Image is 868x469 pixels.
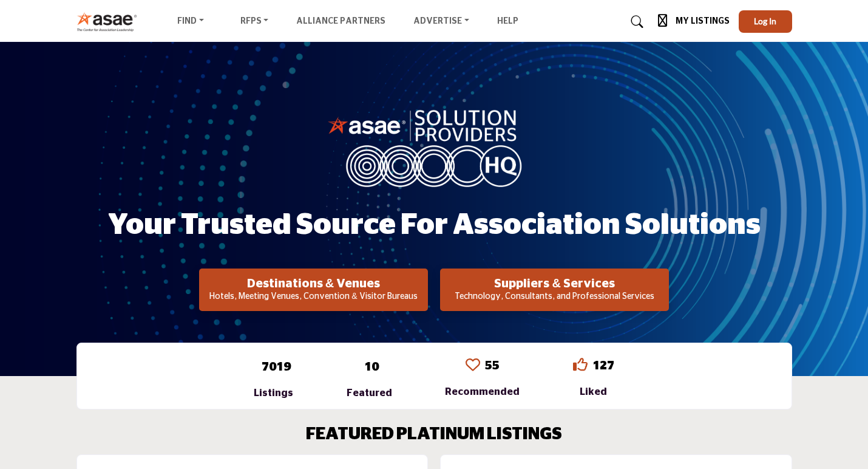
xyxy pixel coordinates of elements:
p: Technology, Consultants, and Professional Services [444,291,665,303]
img: image [328,107,540,187]
a: 10 [364,361,379,373]
div: Liked [573,385,614,399]
a: 55 [485,360,500,372]
a: Advertise [405,13,478,30]
a: Find [169,13,212,30]
div: Featured [347,386,392,400]
a: 127 [592,360,614,372]
button: Destinations & Venues Hotels, Meeting Venues, Convention & Visitor Bureaus [199,269,428,311]
a: 7019 [262,361,291,373]
h1: Your Trusted Source for Association Solutions [108,207,761,244]
div: Listings [254,386,293,400]
img: Site Logo [76,12,144,32]
p: Hotels, Meeting Venues, Convention & Visitor Bureaus [203,291,424,303]
a: Search [619,12,651,32]
h2: Suppliers & Services [444,276,665,291]
div: Recommended [445,385,520,399]
h2: FEATURED PLATINUM LISTINGS [306,425,562,445]
div: My Listings [658,15,730,29]
a: RFPs [232,13,277,30]
button: Log In [739,10,792,33]
i: Go to Liked [573,357,588,372]
h2: Destinations & Venues [203,276,424,291]
h5: My Listings [676,16,730,27]
button: Suppliers & Services Technology, Consultants, and Professional Services [440,269,669,311]
a: Alliance Partners [296,17,385,26]
a: Go to Recommended [466,357,480,374]
a: Help [497,17,518,26]
span: Log In [754,16,776,26]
